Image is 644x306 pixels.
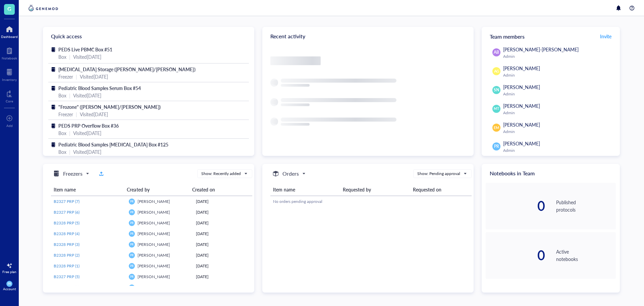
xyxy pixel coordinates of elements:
[190,183,247,196] th: Created on
[1,24,18,39] a: Dashboard
[54,199,123,205] a: B2327 PRP (7)
[196,285,250,291] div: [DATE]
[58,66,196,73] span: [MEDICAL_DATA] Storage ([PERSON_NAME]/[PERSON_NAME])
[69,148,70,156] div: |
[2,67,17,82] a: Inventory
[503,84,540,90] span: [PERSON_NAME]
[503,65,540,72] span: [PERSON_NAME]
[503,91,613,97] div: Admin
[58,85,141,91] span: Pediatric Blood Samples Serum Box #54
[54,274,123,280] a: B2327 PRP (5)
[282,170,299,178] h5: Orders
[6,99,13,103] div: Core
[58,122,119,129] span: PEDS PRP Overflow Box #36
[138,263,170,269] span: [PERSON_NAME]
[2,45,17,60] a: Notebook
[494,106,499,111] span: MT
[58,73,73,80] div: Freezer
[130,200,133,203] span: PR
[503,129,613,134] div: Admin
[130,275,133,278] span: PR
[482,164,620,183] div: Notebooks in Team
[58,111,73,118] div: Freezer
[503,73,613,78] div: Admin
[138,209,170,215] span: [PERSON_NAME]
[130,232,133,235] span: PR
[273,199,469,205] div: No orders pending approval
[262,27,474,46] div: Recent activity
[196,199,250,205] div: [DATE]
[130,211,133,214] span: PR
[43,27,254,46] div: Quick access
[130,254,133,257] span: PR
[196,274,250,280] div: [DATE]
[486,199,545,213] div: 0
[494,125,499,130] span: EM
[600,33,611,40] span: Invite
[54,252,123,258] a: B2328 PRP (2)
[76,111,77,118] div: |
[63,170,83,178] h5: Freezers
[54,199,79,204] span: B2327 PRP (7)
[58,103,161,110] span: "Frozone" ([PERSON_NAME]/[PERSON_NAME])
[58,46,112,53] span: PEDS Live PBMC Box #51
[54,220,79,226] span: B2328 PRP (5)
[494,87,499,93] span: SN
[73,53,101,60] div: Visited [DATE]
[80,73,108,80] div: Visited [DATE]
[503,102,540,109] span: [PERSON_NAME]
[51,183,124,196] th: Item name
[73,129,101,137] div: Visited [DATE]
[196,242,250,248] div: [DATE]
[486,249,545,262] div: 0
[54,274,79,279] span: B2327 PRP (5)
[8,282,11,286] span: PR
[69,53,70,60] div: |
[410,183,472,196] th: Requested on
[417,171,460,177] div: Show: Pending approval
[503,110,613,116] div: Admin
[54,209,79,215] span: B2327 PRP (6)
[503,54,613,59] div: Admin
[130,243,133,246] span: PR
[196,220,250,226] div: [DATE]
[138,285,170,290] span: [PERSON_NAME]
[7,4,11,13] span: G
[58,53,66,60] div: Box
[270,183,340,196] th: Item name
[482,27,620,46] div: Team members
[3,287,16,291] div: Account
[69,92,70,99] div: |
[138,231,170,236] span: [PERSON_NAME]
[58,129,66,137] div: Box
[73,92,101,99] div: Visited [DATE]
[503,140,540,147] span: [PERSON_NAME]
[556,248,616,263] div: Active notebooks
[556,199,616,213] div: Published protocols
[54,252,79,258] span: B2328 PRP (2)
[54,263,123,269] a: B2328 PRP (1)
[54,263,79,269] span: B2328 PRP (1)
[503,46,579,53] span: [PERSON_NAME]-[PERSON_NAME]
[27,4,60,12] img: genemod-logo
[58,141,168,148] span: Pediatric Blood Samples [MEDICAL_DATA] Box #125
[196,252,250,258] div: [DATE]
[54,209,123,215] a: B2327 PRP (6)
[340,183,410,196] th: Requested by
[494,69,499,74] span: AG
[58,148,66,156] div: Box
[138,274,170,279] span: [PERSON_NAME]
[196,263,250,269] div: [DATE]
[130,286,133,289] span: PR
[80,111,108,118] div: Visited [DATE]
[494,143,499,149] span: PR
[600,31,612,42] button: Invite
[54,231,79,236] span: B2328 PRP (4)
[201,171,241,177] div: Show: Recently added
[503,148,613,153] div: Admin
[138,220,170,226] span: [PERSON_NAME]
[54,285,79,290] span: B2327 PRP (4)
[54,242,79,247] span: B2328 PRP (3)
[54,231,123,237] a: B2328 PRP (4)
